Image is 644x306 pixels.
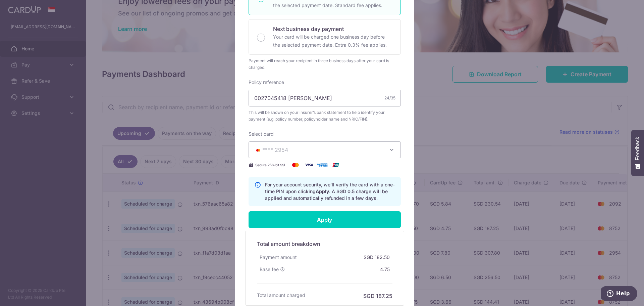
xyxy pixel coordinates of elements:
[363,292,392,300] h6: SGD 187.25
[249,131,274,137] label: Select card
[249,109,401,123] span: This will be shown on your insurer’s bank statement to help identify your payment (e.g. policy nu...
[257,240,392,248] h5: Total amount breakdown
[265,181,395,202] p: For your account security, we’ll verify the card with a one-time PIN upon clicking . A SGD 0.5 ch...
[289,161,302,169] img: Mastercard
[249,79,284,86] label: Policy reference
[257,251,300,263] div: Payment amount
[255,162,286,168] span: Secure 256-bit SSL
[631,130,644,176] button: Feedback - Show survey
[273,33,392,49] p: Your card will be charged one business day before the selected payment date. Extra 0.3% fee applies.
[273,25,392,33] p: Next business day payment
[601,286,637,303] iframe: Opens a widget where you can find more information
[302,161,316,169] img: Visa
[254,148,262,152] img: MASTERCARD
[316,161,329,169] img: American Express
[260,266,279,273] span: Base fee
[361,251,392,263] div: SGD 182.50
[329,161,342,169] img: UnionPay
[249,211,401,228] input: Apply
[257,292,305,299] h6: Total amount charged
[384,95,395,101] div: 24/35
[249,57,401,71] div: Payment will reach your recipient in three business days after your card is charged.
[635,137,641,160] span: Feedback
[377,263,392,275] div: 4.75
[316,188,329,194] b: Apply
